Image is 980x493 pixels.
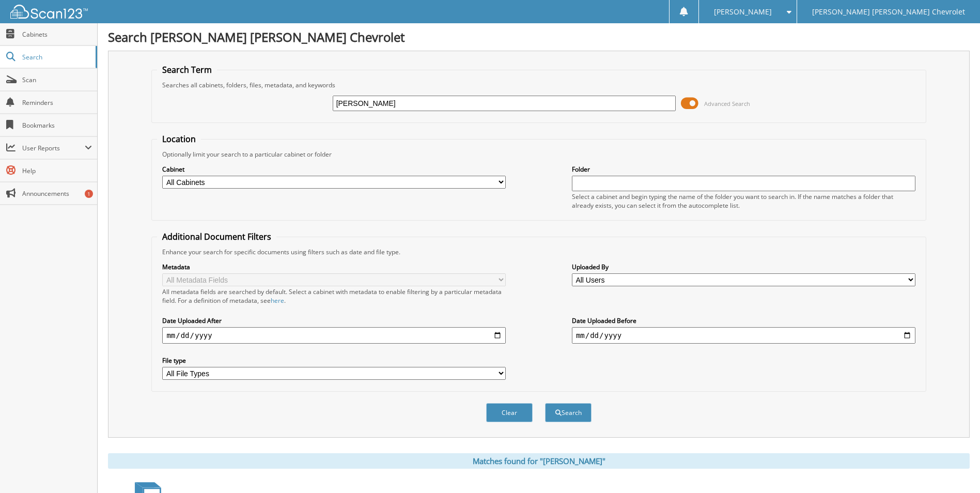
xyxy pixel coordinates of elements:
[704,100,750,107] span: Advanced Search
[22,189,92,198] span: Announcements
[157,133,201,145] legend: Location
[162,287,506,305] div: All metadata fields are searched by default. Select a cabinet with metadata to enable filtering b...
[157,231,276,242] legend: Additional Document Filters
[157,150,920,159] div: Optionally limit your search to a particular cabinet or folder
[85,190,93,198] div: 1
[22,30,92,39] span: Cabinets
[108,28,970,45] h1: Search [PERSON_NAME] [PERSON_NAME] Chevrolet
[22,98,92,107] span: Reminders
[162,356,506,365] label: File type
[545,403,592,422] button: Search
[22,121,92,130] span: Bookmarks
[162,327,506,344] input: start
[22,75,92,84] span: Scan
[10,5,88,19] img: scan123-logo-white.svg
[157,64,217,75] legend: Search Term
[108,453,970,469] div: Matches found for "[PERSON_NAME]"
[22,144,85,152] span: User Reports
[162,263,506,271] label: Metadata
[572,327,915,344] input: end
[812,9,965,15] span: [PERSON_NAME] [PERSON_NAME] Chevrolet
[22,53,90,61] span: Search
[572,165,915,174] label: Folder
[162,316,506,325] label: Date Uploaded After
[271,296,284,305] a: here
[162,165,506,174] label: Cabinet
[486,403,533,422] button: Clear
[157,248,920,256] div: Enhance your search for specific documents using filters such as date and file type.
[22,166,92,175] span: Help
[714,9,772,15] span: [PERSON_NAME]
[572,263,915,271] label: Uploaded By
[572,192,915,210] div: Select a cabinet and begin typing the name of the folder you want to search in. If the name match...
[572,316,915,325] label: Date Uploaded Before
[157,81,920,89] div: Searches all cabinets, folders, files, metadata, and keywords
